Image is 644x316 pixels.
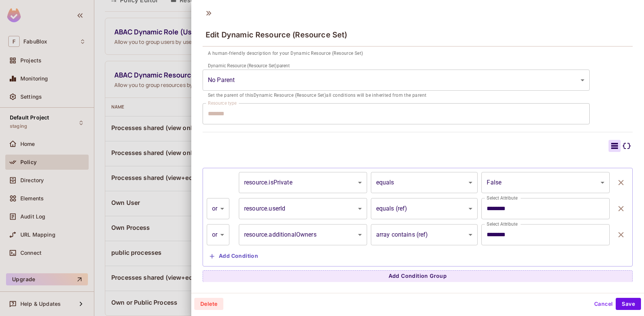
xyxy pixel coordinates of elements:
span: Edit Dynamic Resource (Resource Set) [206,30,347,39]
label: Dynamic Resource (Resource Set) parent [208,62,290,69]
button: Save [616,298,641,310]
div: Without label [203,70,590,91]
button: Cancel [591,298,616,310]
button: Add Condition [207,250,261,262]
p: Set the parent of this Dynamic Resource (Resource Set) all conditions will be inherited from the ... [208,92,584,99]
div: resource.additionalOwners [239,224,367,245]
label: Resource type [208,100,237,106]
div: False [481,172,610,193]
p: A human-friendly description for your Dynamic Resource (Resource Set) [208,50,584,57]
label: Select Attribute [487,195,518,201]
button: Delete [194,298,223,310]
div: or [207,224,229,245]
div: or [207,198,229,219]
div: resource.userId [239,198,367,219]
div: equals [371,172,478,193]
div: resource.isPrivate [239,172,367,193]
div: equals (ref) [371,198,478,219]
label: Select Attribute [487,221,518,227]
button: Add Condition Group [203,270,633,282]
div: array contains (ref) [371,224,478,245]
